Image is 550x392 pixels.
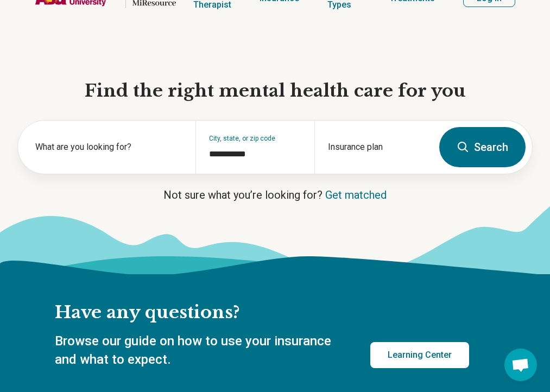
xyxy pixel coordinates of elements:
[504,349,537,381] div: Open chat
[35,141,182,154] label: What are you looking for?
[17,187,533,203] p: Not sure what you’re looking for?
[17,80,533,103] h1: Find the right mental health care for you
[370,342,469,368] a: Learning Center
[439,127,526,167] button: Search
[325,188,387,201] a: Get matched
[55,332,344,369] p: Browse our guide on how to use your insurance and what to expect.
[55,301,469,324] h2: Have any questions?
